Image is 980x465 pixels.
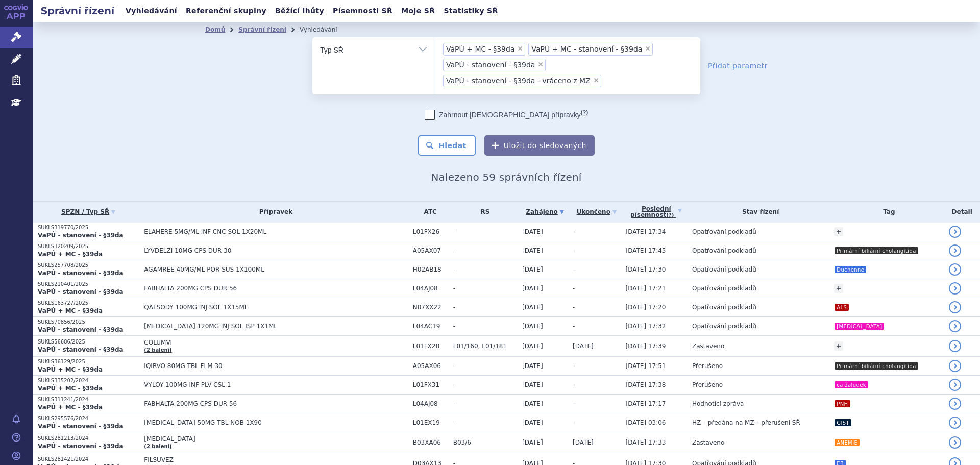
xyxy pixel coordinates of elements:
[835,247,918,254] i: Primární biliární cholangitida
[413,228,448,235] span: L01FX26
[38,415,139,422] p: SUKLS295576/2024
[692,323,756,330] span: Opatřování podkladů
[626,362,666,370] span: [DATE] 17:51
[522,362,543,370] span: [DATE]
[448,202,517,223] th: RS
[522,266,543,273] span: [DATE]
[139,202,407,223] th: Přípravek
[604,74,610,87] input: VaPÚ + MC - §39daVaPÚ + MC - stanovení - §39daVaPÚ - stanovení - §39daVaPÚ - stanovení - §39da - ...
[144,362,399,370] span: IQIRVO 80MG TBL FLM 30
[413,266,448,273] span: H02AB18
[446,61,535,68] span: VaPÚ - stanovení - §39da
[453,247,517,254] span: -
[522,419,543,426] span: [DATE]
[573,419,575,426] span: -
[144,444,171,449] a: (2 balení)
[453,323,517,330] span: -
[835,266,866,273] i: Duchenne
[573,439,594,446] span: [DATE]
[38,319,139,326] p: SUKLS70856/2025
[38,366,103,373] strong: VaPÚ + MC - §39da
[413,381,448,388] span: L01FX31
[835,323,884,330] i: [MEDICAL_DATA]
[38,300,139,307] p: SUKLS163727/2025
[949,340,961,352] a: detail
[522,323,543,330] span: [DATE]
[692,419,800,426] span: HZ – předána na MZ – přerušení SŘ
[425,110,588,120] label: Zahrnout [DEMOGRAPHIC_DATA] přípravky
[666,212,674,218] abbr: (?)
[413,342,448,350] span: L01FX28
[453,228,517,235] span: -
[834,284,843,293] a: +
[408,202,448,223] th: ATC
[626,419,666,426] span: [DATE] 03:06
[581,109,588,116] abbr: (?)
[453,439,517,446] span: B03/6
[949,263,961,276] a: detail
[413,419,448,426] span: L01EX19
[626,247,666,254] span: [DATE] 17:45
[38,377,139,384] p: SUKLS335202/2024
[38,456,139,463] p: SUKLS281421/2024
[38,251,103,258] strong: VaPÚ + MC - §39da
[692,400,744,407] span: Hodnotící zpráva
[38,443,124,450] strong: VaPÚ - stanovení - §39da
[122,4,180,18] a: Vyhledávání
[144,419,399,426] span: [MEDICAL_DATA] 50MG TBL NOB 1X90
[949,398,961,410] a: detail
[38,243,139,250] p: SUKLS320209/2025
[522,285,543,292] span: [DATE]
[573,362,575,370] span: -
[330,4,396,18] a: Písemnosti SŘ
[38,262,139,269] p: SUKLS257708/2025
[413,400,448,407] span: L04AJ08
[453,285,517,292] span: -
[453,381,517,388] span: -
[692,342,724,350] span: Zastaveno
[144,347,171,353] a: (2 balení)
[38,288,124,296] strong: VaPÚ - stanovení - §39da
[446,77,591,84] span: VaPÚ - stanovení - §39da - vráceno z MZ
[413,439,448,446] span: B03XA06
[38,224,139,231] p: SUKLS319770/2025
[183,4,269,18] a: Referenční skupiny
[537,61,544,67] span: ×
[573,228,575,235] span: -
[522,381,543,388] span: [DATE]
[38,307,103,314] strong: VaPÚ + MC - §39da
[692,266,756,273] span: Opatřování podkladů
[949,301,961,313] a: detail
[38,435,139,442] p: SUKLS281213/2024
[431,171,581,183] span: Nalezeno 59 správních řízení
[944,202,980,223] th: Detail
[144,247,399,254] span: LYVDELZI 10MG CPS DUR 30
[38,232,124,239] strong: VaPÚ - stanovení - §39da
[626,342,666,350] span: [DATE] 17:39
[144,285,399,292] span: FABHALTA 200MG CPS DUR 56
[573,205,620,219] a: Ukončeno
[522,228,543,235] span: [DATE]
[517,45,523,52] span: ×
[949,320,961,332] a: detail
[531,45,642,53] span: VaPÚ + MC - stanovení - §39da
[38,205,139,219] a: SPZN / Typ SŘ
[573,304,575,311] span: -
[573,342,594,350] span: [DATE]
[38,358,139,365] p: SUKLS36129/2025
[626,304,666,311] span: [DATE] 17:20
[413,362,448,370] span: A05AX06
[835,439,860,446] i: ANEMIE
[626,323,666,330] span: [DATE] 17:32
[949,379,961,391] a: detail
[522,439,543,446] span: [DATE]
[413,247,448,254] span: A05AX07
[398,4,438,18] a: Moje SŘ
[626,285,666,292] span: [DATE] 17:21
[144,323,399,330] span: [MEDICAL_DATA] 120MG INJ SOL ISP 1X1ML
[573,285,575,292] span: -
[626,381,666,388] span: [DATE] 17:38
[440,4,501,18] a: Statistiky SŘ
[144,456,399,463] span: FILSUVEZ
[708,61,768,71] a: Přidat parametr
